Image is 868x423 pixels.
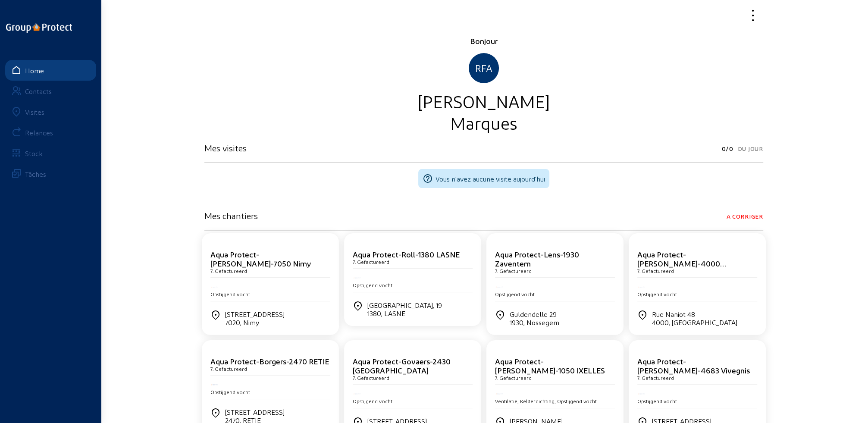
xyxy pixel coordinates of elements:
[5,101,96,122] a: Visites
[721,143,733,155] span: 0/0
[510,318,559,326] div: 1930, Nossegem
[353,282,392,288] span: Opstijgend vocht
[210,389,250,395] span: Opstijgend vocht
[738,143,763,155] span: Du jour
[225,318,285,326] div: 7020, Nimy
[204,36,763,46] div: Bonjour
[5,60,96,81] a: Home
[367,301,442,317] div: [GEOGRAPHIC_DATA], 19
[495,393,504,395] img: Aqua Protect
[5,81,96,101] a: Contacts
[210,384,219,386] img: Aqua Protect
[25,149,43,157] div: Stock
[495,398,597,404] span: Ventilatie, Kelderdichting, Opstijgend vocht
[637,250,726,277] cam-card-title: Aqua Protect-[PERSON_NAME]-4000 [GEOGRAPHIC_DATA]
[353,357,451,375] cam-card-title: Aqua Protect-Govaers-2430 [GEOGRAPHIC_DATA]
[204,90,763,112] div: [PERSON_NAME]
[353,277,361,279] img: Aqua Protect
[5,122,96,143] a: Relances
[652,310,737,326] div: Rue Naniot 48
[225,310,285,326] div: [STREET_ADDRESS]
[210,268,247,274] cam-card-subtitle: 7. Gefactureerd
[25,108,44,116] div: Visites
[210,286,219,288] img: Aqua Protect
[5,163,96,184] a: Tâches
[637,393,646,395] img: Aqua Protect
[210,250,311,268] cam-card-title: Aqua Protect-[PERSON_NAME]-7050 Nimy
[652,318,737,326] div: 4000, [GEOGRAPHIC_DATA]
[637,398,677,404] span: Opstijgend vocht
[353,398,392,404] span: Opstijgend vocht
[469,53,499,83] div: RFA
[495,268,532,274] cam-card-subtitle: 7. Gefactureerd
[495,291,535,297] span: Opstijgend vocht
[25,128,53,137] div: Relances
[204,210,258,221] h3: Mes chantiers
[637,357,750,375] cam-card-title: Aqua Protect-[PERSON_NAME]-4683 Vivegnis
[637,291,677,297] span: Opstijgend vocht
[353,250,460,259] cam-card-title: Aqua Protect-Roll-1380 LASNE
[637,286,646,288] img: Aqua Protect
[25,66,44,75] div: Home
[727,210,763,222] span: A corriger
[637,268,674,274] cam-card-subtitle: 7. Gefactureerd
[510,310,559,326] div: Guldendelle 29
[495,357,605,375] cam-card-title: Aqua Protect-[PERSON_NAME]-1050 IXELLES
[353,259,389,265] cam-card-subtitle: 7. Gefactureerd
[495,286,504,288] img: Aqua Protect
[210,366,247,372] cam-card-subtitle: 7. Gefactureerd
[353,393,361,395] img: Aqua Protect
[210,357,329,366] cam-card-title: Aqua Protect-Borgers-2470 RETIE
[423,173,433,184] mat-icon: help_outline
[367,309,442,317] div: 1380, LASNE
[495,250,579,268] cam-card-title: Aqua Protect-Lens-1930 Zaventem
[6,23,72,33] img: logo-oneline.png
[25,170,46,178] div: Tâches
[204,112,763,133] div: Marques
[436,175,545,183] span: Vous n'avez aucune visite aujourd'hui
[25,87,52,95] div: Contacts
[637,375,674,381] cam-card-subtitle: 7. Gefactureerd
[5,143,96,163] a: Stock
[495,375,532,381] cam-card-subtitle: 7. Gefactureerd
[204,143,247,153] h3: Mes visites
[353,375,389,381] cam-card-subtitle: 7. Gefactureerd
[210,291,250,297] span: Opstijgend vocht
